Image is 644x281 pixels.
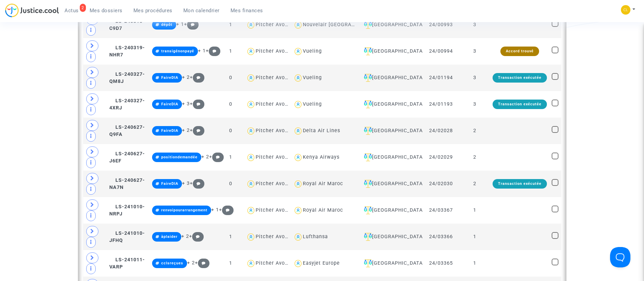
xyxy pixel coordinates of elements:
div: Pitcher Avocat [256,22,293,28]
div: [GEOGRAPHIC_DATA] [361,100,420,108]
td: 0 [218,65,244,91]
td: 1 [459,197,490,224]
span: + 3 [182,101,190,107]
span: + 2 [182,127,190,133]
img: icon-faciliter-sm.svg [364,21,372,29]
a: Mes dossiers [84,5,128,16]
a: Mes procédures [128,5,178,16]
span: FaireDIA [161,75,178,80]
td: 3 [459,91,490,118]
img: icon-user.svg [246,73,256,83]
td: 1 [459,250,490,277]
div: Pitcher Avocat [256,128,293,134]
div: Pitcher Avocat [256,101,293,107]
div: [GEOGRAPHIC_DATA] [361,47,420,55]
span: LS-240627-Q9FA [109,124,145,138]
span: LS-240327-4XRJ [109,98,145,111]
img: icon-faciliter-sm.svg [364,153,372,161]
td: 24/03367 [423,197,459,224]
span: àplaider [161,234,178,239]
span: + [195,260,209,266]
img: icon-faciliter-sm.svg [364,47,372,55]
td: 1 [218,12,244,38]
td: 24/01194 [423,65,459,91]
span: Mes finances [231,7,263,14]
span: + [206,48,220,54]
iframe: Help Scout Beacon - Open [610,247,630,267]
div: Kenya Airways [303,154,339,160]
div: 2 [80,4,86,12]
span: transigénonpayé [161,49,194,53]
span: + [184,21,199,27]
td: 24/00993 [423,12,459,38]
img: icon-user.svg [293,153,303,162]
td: 24/03366 [423,224,459,250]
span: + [190,74,204,80]
div: Delta Air Lines [303,128,340,134]
img: icon-user.svg [293,206,303,215]
span: + [209,154,224,160]
td: 2 [459,171,490,197]
span: renvoipourarrangement [161,208,207,212]
div: [GEOGRAPHIC_DATA] [361,206,420,214]
img: icon-user.svg [246,126,256,136]
img: 6fca9af68d76bfc0a5525c74dfee314f [621,5,630,15]
span: + [190,180,204,186]
img: icon-user.svg [293,20,303,30]
img: icon-faciliter-sm.svg [364,206,372,214]
td: 3 [459,65,490,91]
div: Royal Air Maroc [303,207,343,213]
div: Pitcher Avocat [256,234,293,240]
img: icon-user.svg [246,179,256,189]
img: icon-user.svg [246,259,256,268]
td: 24/02029 [423,144,459,171]
span: + 3 [182,180,190,186]
img: icon-faciliter-sm.svg [364,74,372,82]
img: icon-user.svg [293,47,303,56]
span: LS-240627-NA7N [109,177,145,191]
span: + 2 [182,74,190,80]
div: [GEOGRAPHIC_DATA] [361,233,420,241]
div: Transaction exécutée [493,100,547,109]
img: icon-user.svg [246,153,256,162]
div: Transaction exécutée [493,179,547,189]
td: 24/02028 [423,118,459,144]
div: Pitcher Avocat [256,48,293,54]
span: + 1 [176,21,184,27]
div: Vueling [303,75,322,81]
img: icon-faciliter-sm.svg [364,127,372,135]
td: 1 [459,224,490,250]
div: Lufthansa [303,234,328,240]
td: 0 [218,91,244,118]
td: 24/03365 [423,250,459,277]
a: Mes finances [225,5,269,16]
img: icon-user.svg [246,232,256,242]
img: icon-user.svg [246,20,256,30]
span: LS-241011-VARP [109,257,145,270]
div: [GEOGRAPHIC_DATA] [361,259,420,267]
td: 24/02030 [423,171,459,197]
img: icon-faciliter-sm.svg [364,180,372,188]
div: [GEOGRAPHIC_DATA] [361,127,420,135]
div: Pitcher Avocat [256,181,293,187]
span: + [190,101,204,107]
div: [GEOGRAPHIC_DATA] [361,74,420,82]
div: [GEOGRAPHIC_DATA] [361,180,420,188]
span: FaireDIA [161,128,178,133]
td: 3 [459,38,490,65]
span: Mes dossiers [90,7,123,14]
span: + 1 [198,48,206,54]
span: Actus [65,7,79,14]
img: icon-user.svg [293,100,303,109]
span: FaireDIA [161,181,178,186]
span: LS-240327-QM8J [109,71,145,85]
td: 0 [218,171,244,197]
td: 3 [459,12,490,38]
img: icon-user.svg [293,126,303,136]
div: Pitcher Avocat [256,154,293,160]
a: 2Actus [59,5,84,16]
td: 24/01193 [423,91,459,118]
img: icon-user.svg [246,100,256,109]
span: + 2 [181,233,189,239]
span: + [190,127,204,133]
